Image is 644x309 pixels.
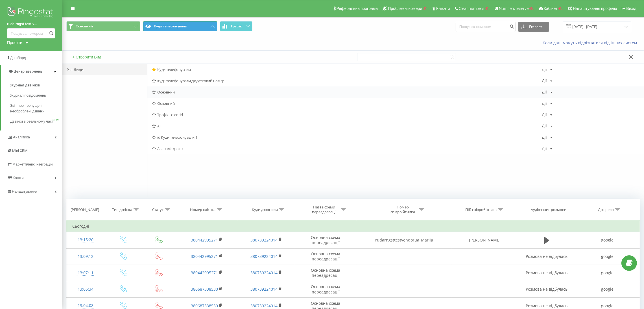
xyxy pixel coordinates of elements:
[71,55,103,60] button: + Створити Вид
[250,254,278,259] a: 380739224014
[465,207,497,212] div: ПІБ співробітника
[250,303,278,308] a: 380739224014
[191,303,218,308] a: 380687338530
[152,135,542,139] span: id Куди телефонували 1
[10,82,40,88] span: Журнал дзвінків
[543,40,640,45] a: Коли дані можуть відрізнятися вiд інших систем
[499,6,529,11] span: Numbers reserve
[542,135,547,139] div: Дії
[190,207,215,212] div: Номер клієнта
[152,68,542,71] span: Куди телефонували
[542,90,547,94] div: Дії
[456,22,516,32] input: Пошук за номером
[526,303,568,308] span: Розмова не відбулась
[152,79,542,83] span: Куди телефонували Додатковий номер.
[598,207,614,212] div: Джерело
[12,162,53,166] span: Маркетплейс інтеграцій
[7,21,55,27] a: ruda-rngst-test-v...
[231,24,242,28] span: Графік
[252,207,278,212] div: Куди дзвонили
[526,254,568,259] span: Розмова не відбулась
[10,119,53,124] span: Дзвінки в реальному часі
[191,286,218,292] a: 380687338530
[7,28,55,38] input: Пошук за номером
[191,254,218,259] a: 380442995271
[152,90,542,94] span: Основний
[10,116,62,127] a: Дзвінки в реальному часіNEW
[66,21,140,31] button: Основний
[72,234,99,245] div: 13:15:20
[10,56,26,60] span: Дашборд
[295,265,357,281] td: Основна схема переадресації
[542,124,547,128] div: Дії
[191,237,218,243] a: 380442995271
[542,79,547,83] div: Дії
[250,237,278,243] a: 380739224014
[575,248,639,265] td: google
[357,232,452,248] td: rudarngsttestvendorua_Mariia
[7,40,22,45] div: Проекти
[250,286,278,292] a: 380739224014
[10,93,46,98] span: Журнал повідомлень
[72,284,99,295] div: 13:05:34
[12,149,27,153] span: Mini CRM
[67,221,640,232] td: Сьогодні
[295,281,357,297] td: Основна схема переадресації
[295,232,357,248] td: Основна схема переадресації
[72,251,99,262] div: 13:09:12
[220,21,252,31] button: Графік
[1,65,62,78] a: Центр звернень
[7,6,55,20] img: Ringostat logo
[14,69,42,73] span: Центр звернень
[388,205,418,214] div: Номер співробітника
[152,207,163,212] div: Статус
[459,6,484,11] span: Clear numbers
[152,113,542,117] span: Трафік і clientid
[10,103,59,114] span: Звіт про пропущені необроблені дзвінки
[112,207,132,212] div: Тип дзвінка
[436,6,450,11] span: Клієнти
[544,6,558,11] span: Кабінет
[143,21,217,31] button: Куди телефонували
[13,135,30,139] span: Аналiтика
[76,24,93,29] span: Основний
[62,64,147,75] div: Усі Види
[71,207,99,212] div: [PERSON_NAME]
[627,54,635,60] button: Закрити
[542,68,547,71] div: Дії
[531,207,566,212] div: Аудіозапис розмови
[10,101,62,116] a: Звіт про пропущені необроблені дзвінки
[250,270,278,275] a: 380739224014
[309,205,339,214] div: Назва схеми переадресації
[388,6,422,11] span: Проблемні номери
[542,113,547,117] div: Дії
[12,189,37,193] span: Налаштування
[626,6,636,11] span: Вихід
[72,267,99,278] div: 13:07:11
[575,281,639,297] td: google
[13,176,23,180] span: Кошти
[575,232,639,248] td: google
[152,101,542,105] span: Основний
[526,270,568,275] span: Розмова не відбулась
[575,265,639,281] td: google
[542,147,547,151] div: Дії
[10,90,62,101] a: Журнал повідомлень
[10,80,62,90] a: Журнал дзвінків
[542,101,547,105] div: Дії
[452,232,518,248] td: [PERSON_NAME]
[295,248,357,265] td: Основна схема переадресації
[526,286,568,292] span: Розмова не відбулась
[518,22,549,32] button: Експорт
[337,6,378,11] span: Реферальна програма
[152,124,542,128] span: AI
[191,270,218,275] a: 380442995271
[152,147,542,151] span: AI-аналіз дзвінків
[573,6,617,11] span: Налаштування профілю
